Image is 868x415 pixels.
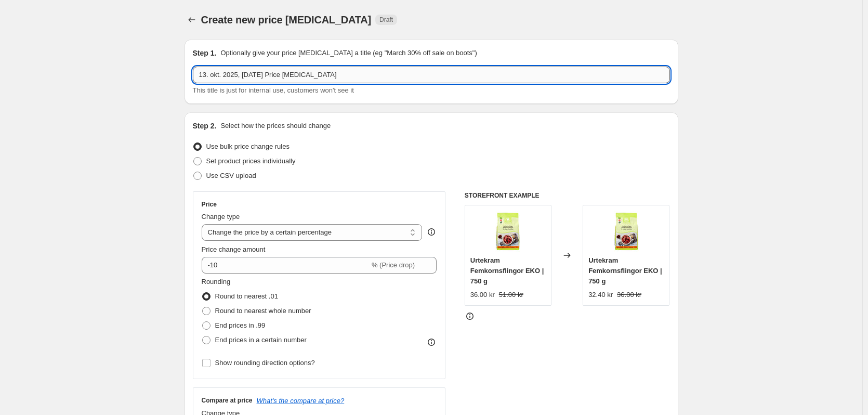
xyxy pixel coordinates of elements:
span: End prices in .99 [215,321,266,329]
div: help [426,227,437,237]
strike: 36.00 kr [617,290,641,300]
span: Change type [202,213,240,221]
h2: Step 1. [193,48,217,58]
input: 30% off holiday sale [193,67,670,83]
h3: Price [202,200,217,209]
img: d22fa0b6-36f0-4966-be27-01786ca9a172_80x.jpg [487,211,529,252]
div: 36.00 kr [470,290,495,300]
h3: Compare at price [202,396,253,405]
strike: 51.00 kr [499,290,523,300]
input: -15 [202,257,370,274]
span: End prices in a certain number [215,336,307,344]
span: Price change amount [202,245,266,253]
div: 32.40 kr [588,290,613,300]
img: d22fa0b6-36f0-4966-be27-01786ca9a172_80x.jpg [606,211,647,252]
span: Urtekram Femkornsflingor EKO | 750 g [588,256,662,285]
span: Create new price [MEDICAL_DATA] [201,14,372,25]
span: % (Price drop) [372,261,415,269]
span: Round to nearest whole number [215,307,311,315]
span: Use CSV upload [206,172,256,179]
h2: Step 2. [193,121,217,131]
span: Round to nearest .01 [215,292,278,300]
p: Select how the prices should change [220,121,331,131]
button: Price change jobs [185,12,199,27]
span: Use bulk price change rules [206,142,290,150]
span: Rounding [202,278,231,286]
span: Urtekram Femkornsflingor EKO | 750 g [470,256,544,285]
h6: STOREFRONT EXAMPLE [465,191,670,200]
p: Optionally give your price [MEDICAL_DATA] a title (eg "March 30% off sale on boots") [220,48,477,58]
span: This title is just for internal use, customers won't see it [193,86,354,94]
span: Show rounding direction options? [215,359,315,367]
span: Draft [379,16,393,24]
span: Set product prices individually [206,157,296,165]
button: What's the compare at price? [257,397,345,405]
